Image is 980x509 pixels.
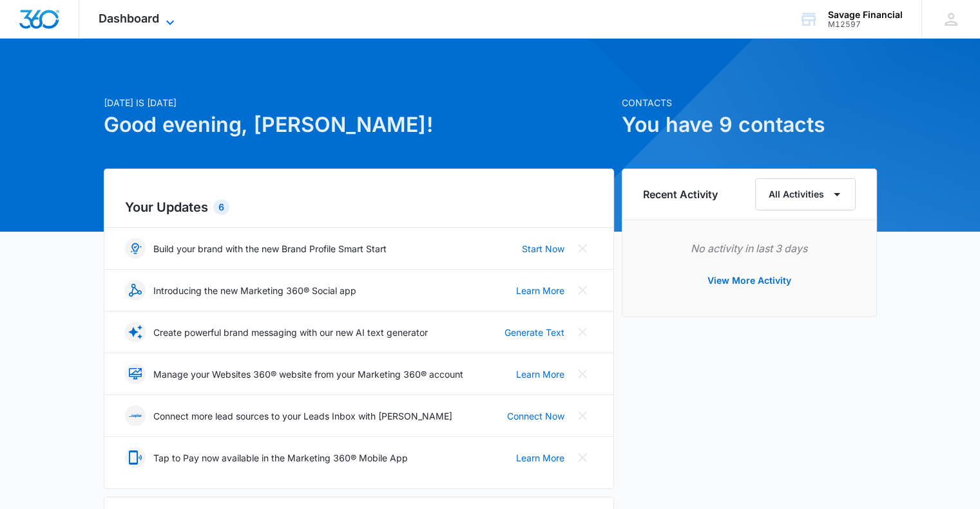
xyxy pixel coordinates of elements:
p: Introducing the new Marketing 360® Social app [153,284,356,297]
p: Connect more lead sources to your Leads Inbox with [PERSON_NAME] [153,409,452,423]
p: Build your brand with the new Brand Profile Smart Start [153,242,387,255]
p: No activity in last 3 days [643,241,856,256]
button: Close [572,405,593,426]
p: [DATE] is [DATE] [104,96,614,109]
a: Learn More [516,367,564,381]
button: Close [572,447,593,468]
a: Learn More [516,284,564,297]
p: Create powerful brand messaging with our new AI text generator [153,326,428,339]
a: Learn More [516,451,564,465]
a: Generate Text [504,326,564,339]
button: Close [572,238,593,259]
button: Close [572,322,593,342]
button: Close [572,364,593,384]
button: Close [572,280,593,301]
button: All Activities [755,178,856,210]
p: Manage your Websites 360® website from your Marketing 360® account [153,367,463,381]
a: Connect Now [507,409,564,423]
div: account id [828,20,903,29]
div: 6 [213,199,229,215]
p: Tap to Pay now available in the Marketing 360® Mobile App [153,451,408,465]
h6: Recent Activity [643,187,718,202]
div: account name [828,10,903,20]
span: Dashboard [99,12,159,25]
button: View More Activity [695,265,804,296]
a: Start Now [522,242,564,255]
p: Contacts [622,96,877,109]
h2: Your Updates [125,198,593,217]
h1: You have 9 contacts [622,109,877,140]
h1: Good evening, [PERSON_NAME]! [104,109,614,140]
